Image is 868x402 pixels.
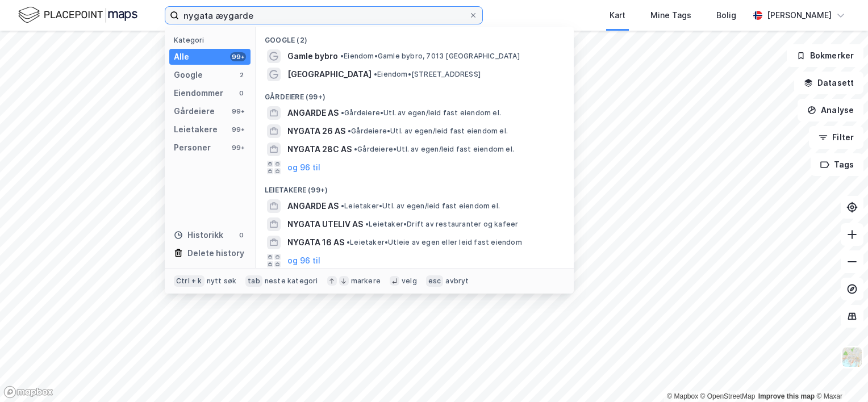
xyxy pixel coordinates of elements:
[811,347,868,402] iframe: Chat Widget
[179,7,469,24] input: Søk på adresse, matrikkel, gårdeiere, leietakere eller personer
[287,143,352,156] span: NYGATA 28C AS
[341,108,501,118] span: Gårdeiere • Utl. av egen/leid fast eiendom el.
[237,70,246,79] div: 2
[207,277,237,286] div: nytt søk
[716,9,736,22] div: Bolig
[230,52,246,61] div: 99+
[174,68,203,82] div: Google
[174,123,218,136] div: Leietakere
[341,202,500,211] span: Leietaker • Utl. av egen/leid fast eiendom el.
[445,277,469,286] div: avbryt
[841,346,863,368] img: Z
[610,9,625,22] div: Kart
[767,9,832,22] div: [PERSON_NAME]
[3,386,53,399] a: Mapbox homepage
[811,347,868,402] div: Kontrollprogram for chat
[174,275,205,287] div: Ctrl + k
[341,108,344,117] span: •
[348,127,351,135] span: •
[174,86,223,100] div: Eiendommer
[237,89,246,98] div: 0
[18,5,137,25] img: logo.f888ab2527a4732fd821a326f86c7f29.svg
[174,141,211,154] div: Personer
[174,228,223,242] div: Historikk
[265,277,318,286] div: neste kategori
[256,83,574,104] div: Gårdeiere (99+)
[287,106,339,120] span: ANGARDE AS
[809,126,863,149] button: Filter
[341,202,344,210] span: •
[667,392,698,400] a: Mapbox
[787,44,863,67] button: Bokmerker
[351,277,381,286] div: markere
[287,68,372,81] span: [GEOGRAPHIC_DATA]
[798,99,863,122] button: Analyse
[347,238,350,246] span: •
[174,36,251,44] div: Kategori
[426,275,444,287] div: esc
[230,107,246,116] div: 99+
[245,275,262,287] div: tab
[287,161,320,174] button: og 96 til
[374,70,481,79] span: Eiendom • [STREET_ADDRESS]
[650,9,691,22] div: Mine Tags
[230,143,246,152] div: 99+
[758,392,815,400] a: Improve this map
[794,72,863,94] button: Datasett
[365,220,518,229] span: Leietaker • Drift av restauranter og kafeer
[287,217,363,231] span: NYGATA UTELIV AS
[287,199,339,213] span: ANGARDE AS
[340,52,520,61] span: Eiendom • Gamle bybro, 7013 [GEOGRAPHIC_DATA]
[700,392,756,400] a: OpenStreetMap
[287,236,344,249] span: NYGATA 16 AS
[174,104,215,118] div: Gårdeiere
[287,254,320,267] button: og 96 til
[354,145,357,153] span: •
[256,27,574,47] div: Google (2)
[174,50,189,64] div: Alle
[374,70,377,78] span: •
[287,124,345,138] span: NYGATA 26 AS
[811,153,863,176] button: Tags
[237,231,246,240] div: 0
[287,49,338,63] span: Gamle bybro
[348,127,508,136] span: Gårdeiere • Utl. av egen/leid fast eiendom el.
[230,125,246,134] div: 99+
[187,246,244,260] div: Delete history
[347,238,522,247] span: Leietaker • Utleie av egen eller leid fast eiendom
[365,220,369,228] span: •
[256,177,574,197] div: Leietakere (99+)
[354,145,514,154] span: Gårdeiere • Utl. av egen/leid fast eiendom el.
[402,277,417,286] div: velg
[340,52,344,60] span: •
